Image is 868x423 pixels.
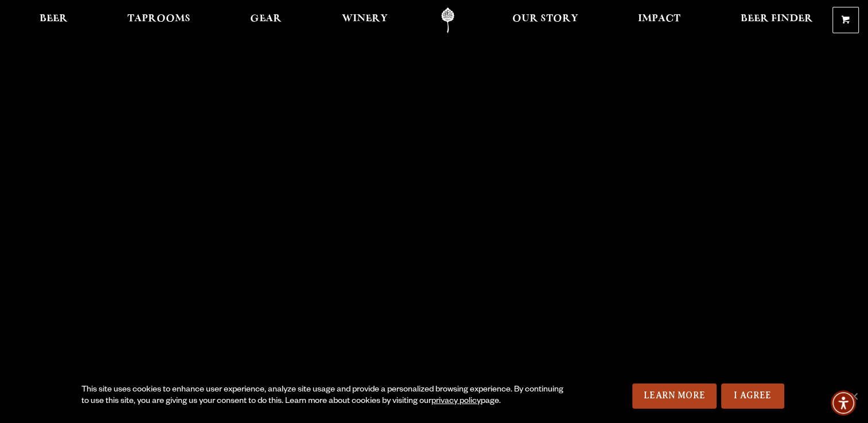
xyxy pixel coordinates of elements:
span: Impact [638,14,680,23]
div: Accessibility Menu [831,390,856,416]
a: Gear [243,7,289,33]
a: Our Story [505,7,586,33]
a: Winery [334,7,395,33]
span: Taprooms [127,14,190,23]
span: Our Story [512,14,578,23]
span: Beer [40,14,68,23]
a: I Agree [721,383,784,409]
span: Gear [250,14,282,23]
a: Odell Home [426,7,469,33]
a: Beer [32,7,75,33]
a: Taprooms [120,7,198,33]
a: Impact [630,7,688,33]
a: privacy policy [431,397,481,406]
div: This site uses cookies to enhance user experience, analyze site usage and provide a personalized ... [81,385,568,408]
span: Winery [342,14,388,23]
a: Beer Finder [733,7,820,33]
a: Learn More [632,383,717,409]
span: Beer Finder [740,14,812,23]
